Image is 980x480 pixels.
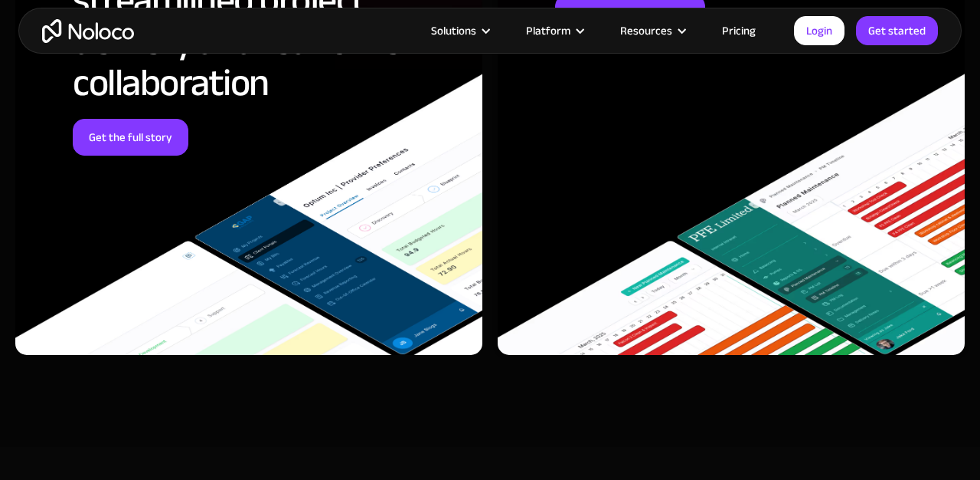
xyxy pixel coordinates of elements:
div: Platform [526,21,570,41]
a: home [42,19,134,43]
div: Platform [507,21,601,41]
a: Login [794,16,844,45]
a: Pricing [703,21,775,41]
div: Solutions [412,21,507,41]
div: Resources [601,21,703,41]
a: Get started [856,16,938,45]
div: Resources [620,21,672,41]
div: Solutions [431,21,476,41]
a: Get the full story [73,119,188,156]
